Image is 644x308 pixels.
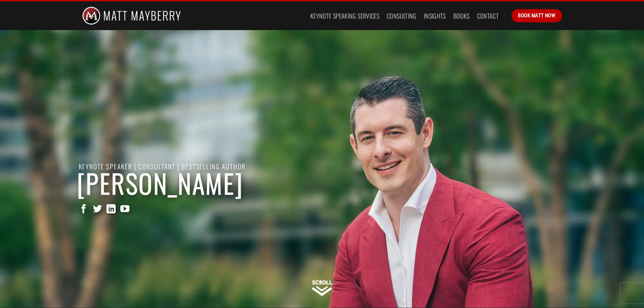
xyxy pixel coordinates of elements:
a: Follow on Facebook [79,205,88,215]
a: Keynote Speaking Services [310,10,379,22]
span: Book Matt Now [518,11,555,20]
a: Consulting [387,10,416,22]
a: Books [453,10,470,22]
a: Follow on Twitter [93,205,102,215]
a: Follow on LinkedIn [106,205,116,215]
span: Keynote Speaker | Consultant | Bestselling Author [77,161,246,171]
a: Insights [424,10,446,22]
img: Scroll Down [312,280,332,296]
a: Follow on YouTube [120,205,129,215]
img: Matt Mayberry [82,1,181,30]
strong: [PERSON_NAME] [77,164,244,202]
a: Contact [477,10,499,22]
a: Book Matt Now [511,9,562,22]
